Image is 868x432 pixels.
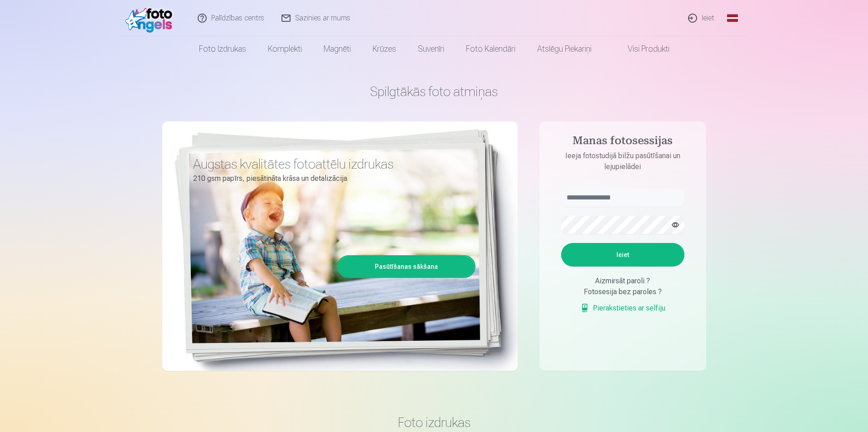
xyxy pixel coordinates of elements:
[362,36,407,62] a: Krūzes
[561,276,684,286] div: Aizmirsāt paroli ?
[407,36,455,62] a: Suvenīri
[561,243,684,267] button: Ieiet
[313,36,362,62] a: Magnēti
[188,36,257,62] a: Foto izdrukas
[125,4,177,33] img: /fa1
[526,36,602,62] a: Atslēgu piekariņi
[257,36,313,62] a: Komplekti
[193,156,469,172] h3: Augstas kvalitātes fotoattēlu izdrukas
[339,257,474,277] a: Pasūtīšanas sākšana
[552,134,693,150] h4: Manas fotosessijas
[580,303,665,314] a: Pierakstieties ar selfiju
[455,36,526,62] a: Foto kalendāri
[561,286,684,297] div: Fotosesija bez paroles ?
[162,83,706,100] h1: Spilgtākās foto atmiņas
[552,150,693,172] p: Ieeja fotostudijā bilžu pasūtīšanai un lejupielādei
[602,36,680,62] a: Visi produkti
[170,414,699,431] h3: Foto izdrukas
[193,172,469,185] p: 210 gsm papīrs, piesātināta krāsa un detalizācija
